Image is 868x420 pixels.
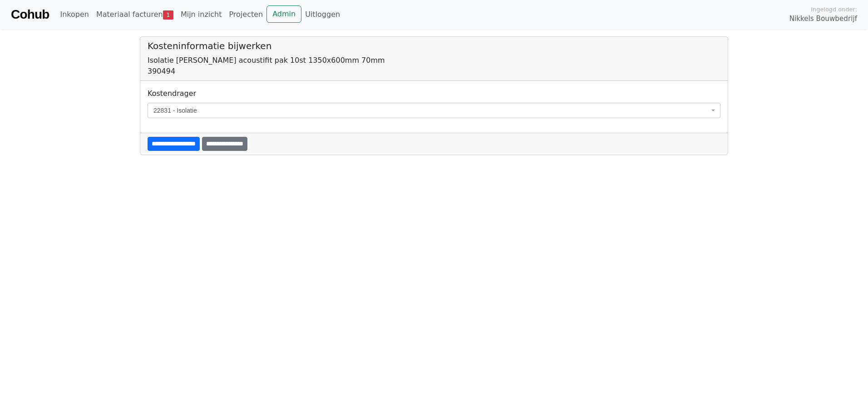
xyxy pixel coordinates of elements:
div: 390494 [148,66,720,77]
a: Uitloggen [301,5,344,24]
div: Isolatie [PERSON_NAME] acoustifit pak 10st 1350x600mm 70mm [148,55,720,66]
a: Projecten [225,5,266,24]
a: Cohub [11,4,49,25]
span: Ingelogd onder: [811,5,857,14]
a: Admin [266,5,301,23]
a: Mijn inzicht [177,5,226,24]
label: Kostendrager [148,88,196,99]
h5: Kosteninformatie bijwerken [148,40,720,51]
span: 22831 - Isolatie [148,103,720,118]
span: 22831 - Isolatie [153,106,709,115]
span: Nikkels Bouwbedrijf [789,14,857,24]
span: 1 [163,10,173,20]
a: Inkopen [56,5,92,24]
a: Materiaal facturen1 [93,5,177,24]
